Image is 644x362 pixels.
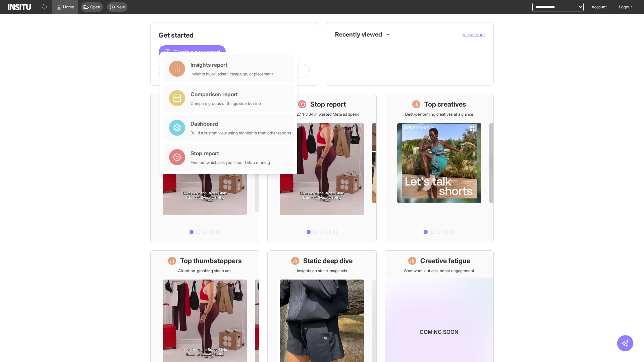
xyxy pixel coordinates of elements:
button: Create a new report [159,45,226,59]
span: Home [63,4,74,10]
span: New [116,4,125,10]
a: Stop reportSave £27,413.34 in wasted Meta ad spend [267,94,376,242]
a: What's live nowSee all active ads instantly [150,94,259,242]
div: Comparison report [191,90,261,98]
div: Insights report [191,61,273,69]
div: Find out which ads you should stop running [191,160,270,165]
a: Top creativesBest-performing creatives at a glance [385,94,494,242]
h1: Top thumbstoppers [180,256,242,265]
span: Create a new report [173,48,220,56]
div: Stop report [191,149,270,157]
div: Build a custom view using highlights from other reports [191,130,291,136]
div: Dashboard [191,120,291,128]
p: Best-performing creatives at a glance [405,112,473,117]
span: Open [90,4,100,10]
h1: Static deep dive [303,256,353,265]
div: Compare groups of things side by side [191,101,261,106]
h1: Top creatives [424,100,466,109]
h1: Get started [159,31,310,40]
p: Save £27,413.34 in wasted Meta ad spend [284,112,360,117]
img: Logo [8,4,31,10]
button: View more [463,31,485,38]
p: Insights on static image ads [297,268,347,274]
div: Insights by ad, adset, campaign, or placement [191,71,273,77]
span: View more [463,32,485,37]
h1: Stop report [310,100,346,109]
p: Attention-grabbing video ads [178,268,231,274]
